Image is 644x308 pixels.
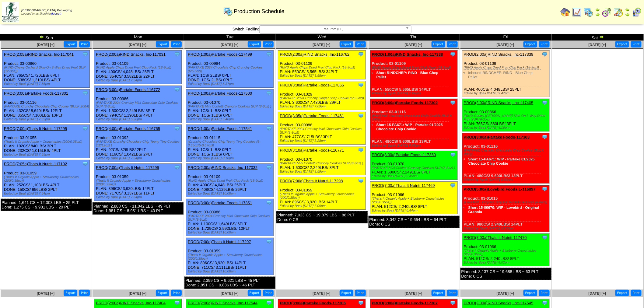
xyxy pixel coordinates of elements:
[589,43,606,47] a: [DATE] [+]
[462,99,549,131] div: Product: 03-00866 PLAN: 765CS / 860LBS / 3PLT
[358,147,364,153] img: Tooltip
[234,8,284,15] span: Production Schedule
[280,66,365,69] div: (RIND Apple Chips Dried Fruit Club Pack (18-9oz))
[372,166,457,170] div: (PARTAKE Mini Confetti Crunchy Cookies SUP (8‐3oz) )
[262,26,403,33] span: FreeFrom (FF)
[96,126,160,131] a: PROD(4:00a)Partake Foods-116765
[4,91,68,96] a: PROD(3:00a)Partake Foods-117301
[376,71,439,79] a: Short RiNDCHEP: RIND - Blue Chep Pallet
[96,301,166,305] a: PROD(2:00a)RIND Snacks, Inc-117404
[464,187,536,191] a: PROD(5:00a)Lovebird Foods L-116897
[96,66,181,69] div: (RIND Apple Chips Dried Fruit Club Pack (18-9oz))
[280,162,365,165] div: (PARTAKE Mini Confetti Crunchy Cookies SUP (8‐3oz) )
[51,12,61,16] a: (logout)
[280,179,343,183] a: PROD(7:00a)Thats It Nutriti-117298
[462,51,549,97] div: Product: 03-01109 PLAN: 400CS / 4,048LBS / 25PLT
[340,290,353,296] button: Export
[94,164,182,201] div: Product: 03-01059 PLAN: 896CS / 3,920LBS / 14PLT DONE: 717CS / 3,137LBS / 11PLT
[266,51,272,57] img: Tooltip
[4,105,89,108] div: (PARTAKE Crunchy Chocolate Chip Cookie (BULK 20lb))
[368,34,460,41] td: Thu
[93,202,184,215] div: Planned: 2,888 CS ~ 11,042 LBS ~ 49 PLT Done: 1,981 CS ~ 8,951 LBS ~ 40 PLT
[280,83,344,87] a: PROD(3:00a)Partake Foods-117055
[96,165,159,170] a: PROD(7:00a)Thats It Nutriti-117296
[266,164,272,170] img: Tooltip
[4,192,89,195] div: Edited by Bpali [DATE] 7:54pm
[497,43,514,47] a: [DATE] [+]
[542,234,548,240] img: Tooltip
[464,92,549,95] div: Edited by Bpali [DATE] 9:47pm
[92,34,184,41] td: Mon
[188,231,273,234] div: Edited by Bpali [DATE] 10:00pm
[82,51,88,57] img: Tooltip
[358,300,364,306] img: Tooltip
[82,90,88,96] img: Tooltip
[4,153,89,156] div: Edited by Bpali [DATE] 7:55pm
[497,291,514,296] a: [DATE] [+]
[278,81,366,110] div: Product: 03-01029 PLAN: 3,600CS / 7,430LBS / 29PLT
[542,51,548,57] img: Tooltip
[313,43,330,47] a: [DATE] [+]
[263,290,274,296] button: Print
[188,117,273,121] div: Edited by Bpali [DATE] 5:40pm
[280,52,349,57] a: PROD(2:00a)RIND Snacks, Inc-116762
[129,291,146,296] span: [DATE] [+]
[542,100,548,106] img: Tooltip
[468,157,535,166] a: Short 15-PA671: WIP - Partake 01/2025 Chocolate Chip Cookie
[615,41,629,47] button: Export
[39,34,44,39] img: arrowleft.gif
[372,197,457,204] div: (That's It Organic Apple + Blueberry Crunchables (200/0.35oz))
[186,164,274,197] div: Product: 03-01109 PLAN: 400CS / 4,048LBS / 25PLT DONE: 408CS / 4,129LBS / 26PLT
[188,179,273,183] div: (RIND Apple Chips Dried Fruit Club Pack (18-9oz))
[64,41,77,47] button: Export
[595,12,600,17] img: arrowright.gif
[221,43,238,47] a: [DATE] [+]
[542,134,548,140] img: Tooltip
[184,34,276,41] td: Tue
[4,117,89,121] div: Edited by Bpali [DATE] 7:55pm
[188,192,273,195] div: Edited by Bpali [DATE] 10:08pm
[462,185,549,232] div: Product: 03-01015 PLAN: 980CS / 2,940LBS / 14PLT
[464,66,549,69] div: (RIND Apple Chips Dried Fruit Club Pack (18-9oz))
[460,268,551,280] div: Planned: 3,137 CS ~ 19,688 LBS ~ 63 PLT Done: 0 CS
[37,43,54,47] a: [DATE] [+]
[280,96,365,100] div: (PARTAKE 2024 Crunchy Ginger Snap Cookie (6/5.5oz))
[464,126,549,130] div: Edited by Bpali [DATE] 4:16pm
[221,291,238,296] a: [DATE] [+]
[37,291,54,296] a: [DATE] [+]
[464,114,549,121] div: (RIND-Chewy [PERSON_NAME] Skin-On 3-Way Dried Fruit SUP (6-3oz))
[460,34,552,41] td: Fri
[248,290,261,296] button: Export
[188,126,252,131] a: PROD(1:00a)Partake Foods-117541
[188,253,273,261] div: (That's It Organic Apple + Strawberry Crunchables (200/0.35oz))
[2,2,19,22] img: zoroco-logo-small.webp
[539,41,550,47] button: Print
[4,52,74,57] a: PROD(2:05a)RIND Snacks, Inc-117041
[188,270,273,273] div: Edited by Bpali [DATE] 10:08pm
[358,113,364,119] img: Tooltip
[4,162,67,166] a: PROD(7:05a)Thats It Nutriti-117192
[372,52,443,57] a: PROD(1:00a)RIND Snacks, Inc-117338
[464,226,549,230] div: Edited by Bpali [DATE] 10:53am
[631,290,642,296] button: Print
[263,41,274,47] button: Print
[369,216,460,228] div: Planned: 3,042 CS ~ 19,654 LBS ~ 64 PLT Done: 0 CS
[174,86,180,93] img: Tooltip
[171,41,182,47] button: Print
[280,204,365,208] div: Edited by Bpali [DATE] 7:09pm
[372,301,438,305] a: PROD(3:00a)Partake Foods-117307
[94,51,182,84] div: Product: 03-01109 PLAN: 400CS / 4,048LBS / 25PLT DONE: 354CS / 3,582LBS / 22PLT
[1,199,92,211] div: Planned: 1,641 CS ~ 12,303 LBS ~ 25 PLT Done: 1,275 CS ~ 9,981 LBS ~ 20 PLT
[82,125,88,131] img: Tooltip
[174,125,180,131] img: Tooltip
[280,127,365,135] div: (PARTAKE 2024 Crunchy Mini Chocolate Chip Cookies SUP (8-3oz))
[188,140,273,147] div: (Crunchy Chocolate Chip Teeny Tiny Cookies (6-3.35oz/5-0.67oz))
[278,177,366,210] div: Product: 03-01059 PLAN: 896CS / 3,920LBS / 14PLT
[432,290,445,296] button: Export
[96,179,181,186] div: (That's It Organic Apple + Strawberry Crunchables (200/0.35oz))
[539,290,550,296] button: Print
